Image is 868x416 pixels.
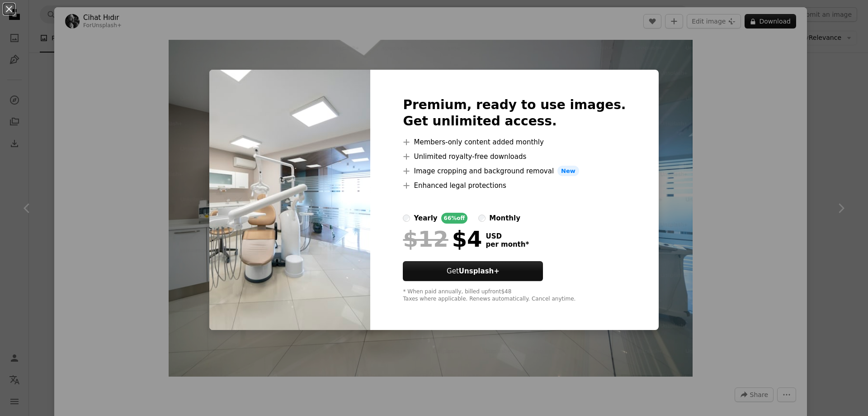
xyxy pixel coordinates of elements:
[403,166,626,177] li: Image cropping and background removal
[403,227,482,251] div: $4
[209,70,370,330] img: premium_photo-1675686363507-22a8d0e11b4c
[459,267,500,275] strong: Unsplash+
[414,213,437,224] div: yearly
[441,213,468,224] div: 66% off
[403,261,543,281] button: GetUnsplash+
[403,288,626,303] div: * When paid annually, billed upfront $48 Taxes where applicable. Renews automatically. Cancel any...
[403,180,626,191] li: Enhanced legal protections
[403,151,626,162] li: Unlimited royalty-free downloads
[557,166,579,177] span: New
[478,215,486,222] input: monthly
[403,215,410,222] input: yearly66%off
[486,232,529,240] span: USD
[403,97,626,129] h2: Premium, ready to use images. Get unlimited access.
[486,240,529,249] span: per month *
[403,137,626,148] li: Members-only content added monthly
[489,213,520,224] div: monthly
[403,227,448,251] span: $12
